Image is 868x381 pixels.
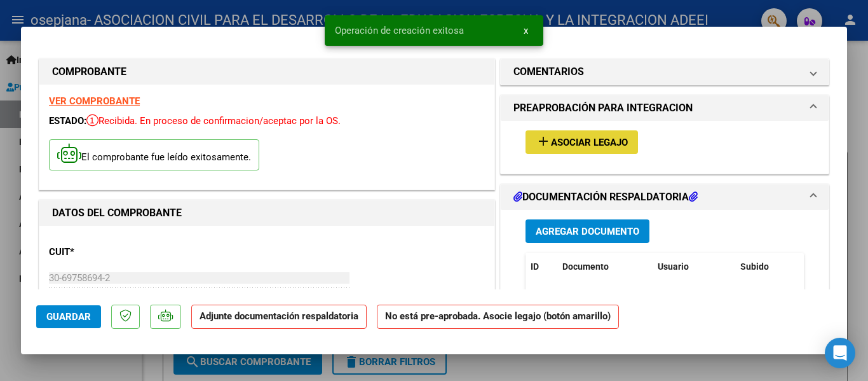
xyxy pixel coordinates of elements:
datatable-header-cell: Subido [735,253,799,281]
span: Subido [740,261,769,272]
mat-expansion-panel-header: DOCUMENTACIÓN RESPALDATORIA [501,184,829,210]
span: Asociar Legajo [551,137,628,148]
strong: Adjunte documentación respaldatoria [200,310,358,322]
strong: No está pre-aprobada. Asocie legajo (botón amarillo) [377,305,619,329]
button: x [513,19,538,42]
h1: PREAPROBACIÓN PARA INTEGRACION [513,100,693,116]
span: Usuario [658,261,689,272]
h1: COMENTARIOS [513,64,584,80]
span: ESTADO: [49,115,86,127]
strong: COMPROBANTE [52,66,126,78]
h1: DOCUMENTACIÓN RESPALDATORIA [513,190,698,205]
span: Agregar Documento [536,226,639,237]
span: x [524,25,528,36]
button: Asociar Legajo [526,130,638,154]
p: CUIT [49,245,180,260]
datatable-header-cell: Acción [799,253,862,281]
span: Documento [562,261,609,272]
span: ID [531,261,539,272]
strong: DATOS DEL COMPROBANTE [52,207,182,219]
div: Open Intercom Messenger [825,338,855,368]
datatable-header-cell: ID [526,253,557,281]
span: Recibida. En proceso de confirmacion/aceptac por la OS. [86,115,341,127]
datatable-header-cell: Usuario [653,253,735,281]
mat-expansion-panel-header: PREAPROBACIÓN PARA INTEGRACION [501,95,829,121]
a: VER COMPROBANTE [49,95,140,107]
datatable-header-cell: Documento [557,253,653,281]
mat-icon: add [536,134,551,149]
div: PREAPROBACIÓN PARA INTEGRACION [501,121,829,174]
button: Guardar [36,305,101,328]
button: Agregar Documento [526,219,649,243]
mat-expansion-panel-header: COMENTARIOS [501,59,829,85]
span: Guardar [46,311,91,322]
span: Operación de creación exitosa [335,24,464,37]
p: El comprobante fue leído exitosamente. [49,139,259,170]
